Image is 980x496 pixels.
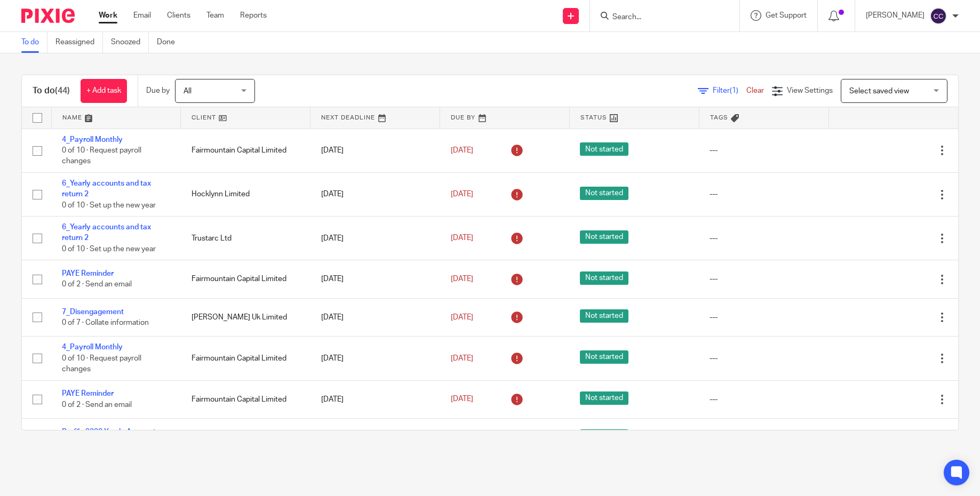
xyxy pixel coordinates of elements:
[710,115,728,121] span: Tags
[787,87,833,94] span: View Settings
[62,319,149,326] span: 0 of 7 · Collate information
[710,189,818,199] div: ---
[206,10,224,21] a: Team
[710,394,818,405] div: ---
[451,190,473,198] span: [DATE]
[451,275,473,283] span: [DATE]
[611,13,707,22] input: Search
[580,391,628,405] span: Not started
[580,271,628,285] span: Not started
[580,350,628,364] span: Not started
[310,337,440,380] td: [DATE]
[181,217,310,260] td: Trustarc Ltd
[146,85,170,96] p: Due by
[133,10,151,21] a: Email
[157,32,183,53] a: Done
[62,245,156,253] span: 0 of 10 · Set up the new year
[710,312,818,323] div: ---
[310,172,440,216] td: [DATE]
[62,355,141,373] span: 0 of 10 · Request payroll changes
[310,129,440,172] td: [DATE]
[181,380,310,418] td: Fairmountain Capital Limited
[181,172,310,216] td: Hocklynn Limited
[766,12,807,19] span: Get Support
[710,145,818,156] div: ---
[580,142,628,156] span: Not started
[55,32,103,53] a: Reassigned
[713,87,746,94] span: Filter
[167,10,190,21] a: Clients
[62,428,160,436] a: Re-file 2023 Yearly Accounts
[181,419,310,457] td: Fairmountain Capital Limited
[930,7,947,25] img: svg%3E
[580,429,628,443] span: Not started
[62,308,124,316] a: 7_Disengagement
[181,129,310,172] td: Fairmountain Capital Limited
[21,9,75,23] img: Pixie
[62,270,114,277] a: PAYE Reminder
[310,260,440,298] td: [DATE]
[184,87,192,95] span: All
[111,32,149,53] a: Snoozed
[710,353,818,364] div: ---
[849,87,909,95] span: Select saved view
[310,298,440,336] td: [DATE]
[62,147,141,165] span: 0 of 10 · Request payroll changes
[62,136,123,143] a: 4_Payroll Monthly
[62,202,156,209] span: 0 of 10 · Set up the new year
[866,10,925,21] p: [PERSON_NAME]
[310,419,440,457] td: [DATE]
[710,274,818,284] div: ---
[62,223,151,242] a: 6_Yearly accounts and tax return 2
[62,390,114,397] a: PAYE Reminder
[730,87,738,94] span: (1)
[580,309,628,323] span: Not started
[310,217,440,260] td: [DATE]
[580,187,628,200] span: Not started
[451,355,473,362] span: [DATE]
[746,87,764,94] a: Clear
[310,380,440,418] td: [DATE]
[580,230,628,244] span: Not started
[62,180,151,198] a: 6_Yearly accounts and tax return 2
[21,32,47,53] a: To do
[62,343,123,351] a: 4_Payroll Monthly
[240,10,267,21] a: Reports
[181,337,310,380] td: Fairmountain Capital Limited
[451,396,473,403] span: [DATE]
[181,260,310,298] td: Fairmountain Capital Limited
[81,79,127,103] a: + Add task
[62,281,132,289] span: 0 of 2 · Send an email
[62,401,132,409] span: 0 of 2 · Send an email
[181,298,310,336] td: [PERSON_NAME] Uk Limited
[451,235,473,242] span: [DATE]
[710,233,818,244] div: ---
[451,147,473,154] span: [DATE]
[55,86,70,95] span: (44)
[99,10,117,21] a: Work
[451,314,473,321] span: [DATE]
[33,85,70,97] h1: To do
